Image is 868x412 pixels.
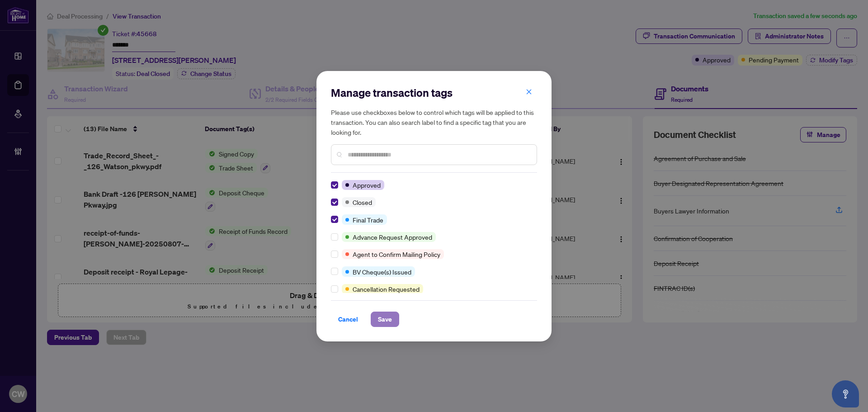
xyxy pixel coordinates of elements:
button: Save [371,312,399,327]
h2: Manage transaction tags [331,85,537,100]
span: Advance Request Approved [353,232,432,242]
span: Closed [353,197,372,207]
span: BV Cheque(s) Issued [353,267,411,277]
button: Cancel [331,312,365,327]
span: Final Trade [353,215,383,225]
h5: Please use checkboxes below to control which tags will be applied to this transaction. You can al... [331,107,537,137]
span: Approved [353,180,381,190]
span: Cancel [338,312,358,327]
span: close [526,89,532,95]
button: Open asap [832,380,859,407]
span: Save [378,312,392,327]
span: Agent to Confirm Mailing Policy [353,249,440,259]
span: Cancellation Requested [353,284,420,294]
